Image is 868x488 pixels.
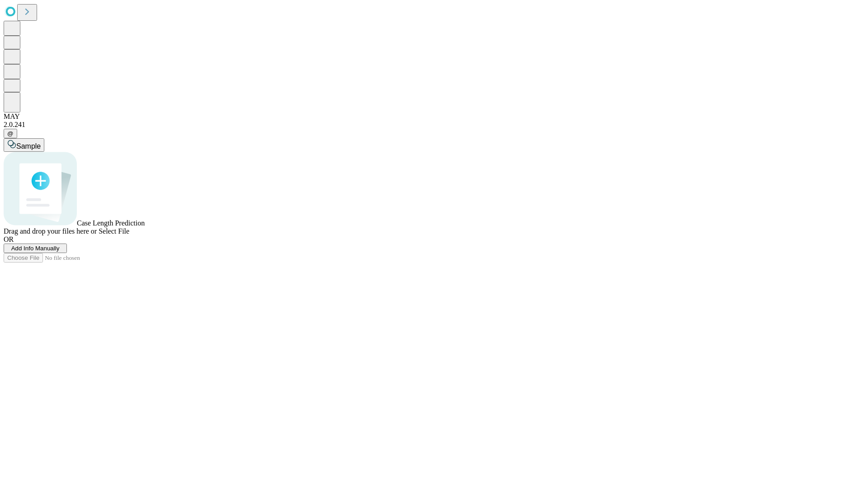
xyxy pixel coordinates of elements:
span: Add Info Manually [11,245,60,252]
span: Select File [99,227,129,235]
span: Sample [16,142,41,150]
button: Add Info Manually [4,244,67,253]
div: MAY [4,113,864,121]
div: 2.0.241 [4,121,864,129]
button: Sample [4,138,44,152]
span: Drag and drop your files here or [4,227,97,235]
button: @ [4,129,17,138]
span: @ [7,130,14,137]
span: OR [4,235,14,243]
span: Case Length Prediction [77,219,145,227]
